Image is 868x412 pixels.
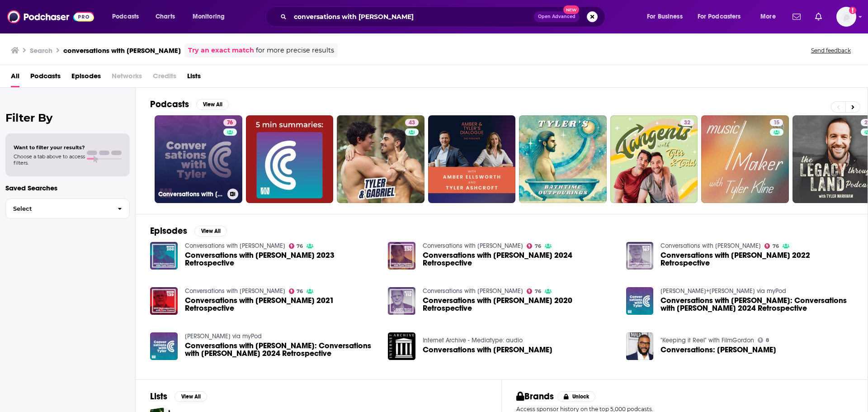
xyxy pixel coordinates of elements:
[423,251,615,267] span: Conversations with [PERSON_NAME] 2024 Retrospective
[423,297,615,312] a: Conversations with Tyler 2020 Retrospective
[274,6,614,27] div: Search podcasts, credits, & more...
[106,9,151,24] button: open menu
[11,69,19,87] a: All
[150,99,229,110] a: PodcastsView All
[626,287,654,315] img: Conversations with Tyler: Conversations with Tyler 2024 Retrospective
[758,337,769,343] a: 8
[388,287,415,315] img: Conversations with Tyler 2020 Retrospective
[289,243,303,249] a: 76
[185,332,262,340] a: Tyler Cowen via myPod
[660,346,776,354] span: Conversations: [PERSON_NAME]
[5,111,130,124] h2: Filter By
[811,9,826,24] a: Show notifications dropdown
[185,297,377,312] a: Conversations with Tyler 2021 Retrospective
[185,251,377,267] a: Conversations with Tyler 2023 Retrospective
[660,346,776,354] a: Conversations: Tyler Perry
[836,7,856,27] img: User Profile
[185,297,377,312] span: Conversations with [PERSON_NAME] 2021 Retrospective
[423,346,552,354] a: Conversations with Tyler
[150,242,178,270] img: Conversations with Tyler 2023 Retrospective
[71,69,101,87] a: Episodes
[766,338,769,342] span: 8
[760,10,776,23] span: More
[185,251,377,267] span: Conversations with [PERSON_NAME] 2023 Retrospective
[836,7,856,27] button: Show profile menu
[5,199,130,219] button: Select
[423,346,552,354] span: Conversations with [PERSON_NAME]
[647,10,683,23] span: For Business
[256,45,334,56] span: for more precise results
[14,144,85,151] span: Want to filter your results?
[150,391,167,402] h2: Lists
[557,391,596,402] button: Unlock
[680,119,694,126] a: 32
[185,287,285,295] a: Conversations with Tyler
[764,243,779,249] a: 76
[297,244,303,248] span: 76
[660,297,853,312] a: Conversations with Tyler: Conversations with Tyler 2024 Retrospective
[7,8,94,25] a: Podchaser - Follow, Share and Rate Podcasts
[660,251,853,267] span: Conversations with [PERSON_NAME] 2022 Retrospective
[289,289,303,294] a: 76
[660,242,761,250] a: Conversations with Tyler
[660,287,786,295] a: tyler+cowen via myPod
[187,69,201,87] a: Lists
[409,118,415,128] span: 43
[770,119,783,126] a: 15
[754,9,787,24] button: open menu
[150,225,227,237] a: EpisodesView All
[150,9,180,24] a: Charts
[150,287,178,315] img: Conversations with Tyler 2021 Retrospective
[223,119,236,126] a: 76
[423,297,615,312] span: Conversations with [PERSON_NAME] 2020 Retrospective
[535,289,541,294] span: 76
[610,115,698,203] a: 32
[63,46,181,55] h3: conversations with [PERSON_NAME]
[423,287,523,295] a: Conversations with Tyler
[150,225,187,237] h2: Episodes
[112,10,139,23] span: Podcasts
[626,242,654,270] img: Conversations with Tyler 2022 Retrospective
[150,99,189,110] h2: Podcasts
[185,242,285,250] a: Conversations with Tyler
[538,14,576,19] span: Open Advanced
[527,243,541,249] a: 76
[423,242,523,250] a: Conversations with Tyler
[423,336,523,344] a: Internet Archive - Mediatype: audio
[6,206,110,212] span: Select
[660,336,754,344] a: "Keeping it Reel" with FilmGordon
[150,332,178,360] a: Conversations with Tyler: Conversations with Tyler 2024 Retrospective
[158,190,224,198] h3: Conversations with [PERSON_NAME]
[660,297,853,312] span: Conversations with [PERSON_NAME]: Conversations with [PERSON_NAME] 2024 Retrospective
[849,7,856,14] svg: Add a profile image
[290,9,534,24] input: Search podcasts, credits, & more...
[626,332,654,360] a: Conversations: Tyler Perry
[150,391,207,402] a: ListsView All
[388,332,415,360] a: Conversations with Tyler
[185,342,377,357] a: Conversations with Tyler: Conversations with Tyler 2024 Retrospective
[30,69,61,87] a: Podcasts
[227,118,233,128] span: 76
[193,10,225,23] span: Monitoring
[527,289,541,294] a: 76
[405,119,419,126] a: 43
[808,47,854,54] button: Send feedback
[188,45,254,56] a: Try an exact match
[789,9,804,24] a: Show notifications dropdown
[153,69,176,87] span: Credits
[563,5,580,14] span: New
[534,11,580,22] button: Open AdvancedNew
[14,153,85,166] span: Choose a tab above to access filters.
[423,251,615,267] a: Conversations with Tyler 2024 Retrospective
[186,9,236,24] button: open menu
[5,184,130,192] p: Saved Searches
[155,115,242,203] a: 76Conversations with [PERSON_NAME]
[774,118,779,128] span: 15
